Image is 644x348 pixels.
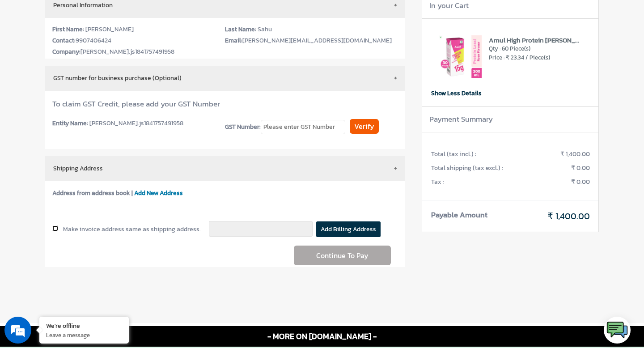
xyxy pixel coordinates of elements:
span: [PERSON_NAME].js1841757491958 [80,47,174,56]
label: GST Number: [225,123,261,132]
span: 9907406424 [76,36,111,45]
span: Total (tax incl.) : [431,150,510,159]
span: Address from address book | [52,188,133,198]
div: We're offline [46,321,122,330]
label: Company: [52,47,80,56]
span: Show Less Details [431,89,482,98]
span: [PERSON_NAME][EMAIL_ADDRESS][DOMAIN_NAME] [242,36,392,45]
span: ₹ 0.00 [510,164,589,173]
div: Amul High Protein [PERSON_NAME], 200mL | Pack of 30 [489,35,582,45]
img: logo.png [606,319,628,341]
label: Entity Name: [52,119,88,128]
span: Tax : [431,178,510,187]
span: Make invoice address same as shipping address. [63,225,201,234]
span: ₹ 1,400.00 [510,210,589,222]
span: Qty : [489,44,500,53]
span: Payable Amount [431,210,510,221]
p: Leave a message [46,331,122,339]
span: Total shipping (tax excl.) : [431,164,510,173]
span: 60 Piece(s) [502,44,530,53]
div: Payment Summary [422,106,598,132]
span: Sahu [258,25,272,34]
button: Verify [350,119,379,134]
button: Add Billing Address [316,221,381,237]
input: Please enter GST Number [261,120,345,134]
span: Add New Address [134,188,183,198]
button: GST number for business purchase (Optional) [45,66,405,91]
span: [PERSON_NAME] [85,25,134,34]
img: Amul High Protein Rose Lassi, 200mL | Pack of 30 [439,35,482,78]
span: ₹ 1,400.00 [510,150,589,159]
span: Price : [489,53,504,62]
span: ₹ 23.34 / Piece(s) [506,53,550,62]
span: - MORE ON [DOMAIN_NAME] - [267,331,377,342]
button: Shipping Address [45,156,405,181]
label: Last Name: [225,25,256,34]
h3: To claim GST Credit, please add your GST Number [52,100,398,108]
span: ₹ 0.00 [510,178,589,187]
span: [PERSON_NAME].js1841757491958 [89,119,183,128]
label: Email: [225,36,242,45]
label: Contact: [52,36,76,45]
label: First Name: [52,25,84,34]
